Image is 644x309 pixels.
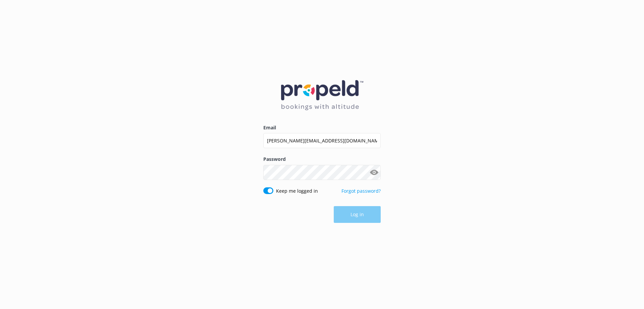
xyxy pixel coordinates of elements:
[263,124,381,131] label: Email
[263,133,381,148] input: user@emailaddress.com
[367,166,381,179] button: Show password
[276,187,318,195] label: Keep me logged in
[281,80,363,111] img: 12-1677471078.png
[263,156,381,163] label: Password
[341,188,381,194] a: Forgot password?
